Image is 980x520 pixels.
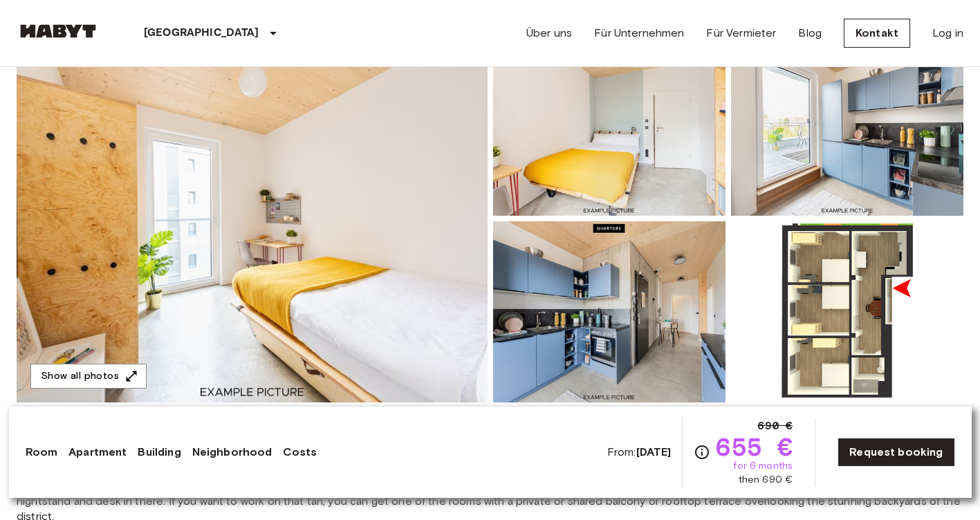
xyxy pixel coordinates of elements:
[526,25,572,41] a: Über uns
[138,444,181,461] a: Building
[694,444,710,461] svg: Check cost overview for full price breakdown. Please note that discounts apply to new joiners onl...
[30,364,147,389] button: Show all photos
[716,434,793,459] span: 655 €
[493,35,725,216] img: Picture of unit DE-01-07-009-02Q
[283,444,317,461] a: Costs
[594,25,684,41] a: Für Unternehmen
[932,25,963,41] a: Log in
[844,19,910,48] a: Kontakt
[17,35,488,402] img: Marketing picture of unit DE-01-07-009-02Q
[706,25,776,41] a: Für Vermieter
[26,444,58,461] a: Room
[192,444,272,461] a: Neighborhood
[733,459,793,473] span: for 6 months
[838,438,954,467] a: Request booking
[731,221,963,402] img: Picture of unit DE-01-07-009-02Q
[739,473,793,487] span: then 690 €
[798,25,822,41] a: Blog
[493,221,725,402] img: Picture of unit DE-01-07-009-02Q
[757,418,793,434] span: 690 €
[731,35,963,216] img: Picture of unit DE-01-07-009-02Q
[144,25,259,41] p: [GEOGRAPHIC_DATA]
[636,445,672,458] b: [DATE]
[68,444,127,461] a: Apartment
[607,445,672,460] span: From:
[17,24,100,38] img: Habyt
